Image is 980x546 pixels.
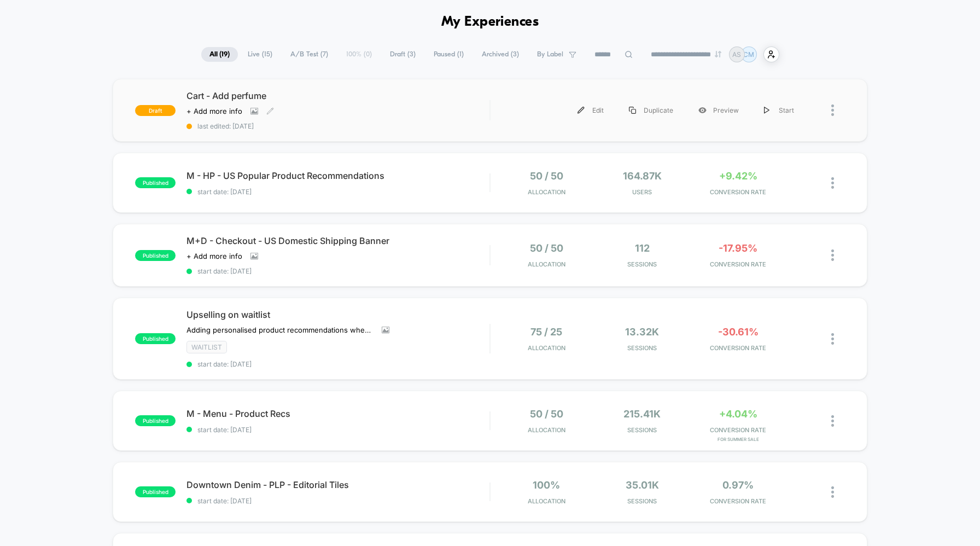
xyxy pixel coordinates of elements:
span: for Summer Sale [693,437,783,442]
img: close [831,333,834,345]
span: 215.41k [623,408,661,420]
span: Archived ( 3 ) [474,47,527,62]
span: -17.95% [719,242,757,254]
span: CONVERSION RATE [693,426,783,434]
span: last edited: [DATE] [186,122,489,130]
span: Allocation [528,426,565,434]
div: Edit [565,98,616,123]
span: 164.87k [623,170,662,182]
img: close [831,486,834,498]
span: Sessions [597,497,687,505]
img: close [831,177,834,189]
span: +4.04% [719,408,757,420]
span: +9.42% [719,170,757,182]
span: 35.01k [626,479,659,491]
span: Draft ( 3 ) [382,47,424,62]
span: 50 / 50 [530,408,563,420]
span: start date: [DATE] [186,497,489,505]
span: CONVERSION RATE [693,344,783,352]
span: All ( 19 ) [201,47,238,62]
span: -30.61% [718,326,759,338]
span: 50 / 50 [530,170,563,182]
p: AS [732,50,741,59]
span: 100% [533,479,560,491]
span: Downtown Denim - PLP - Editorial Tiles [186,479,489,490]
span: Allocation [528,260,565,268]
span: 75 / 25 [530,326,562,338]
span: Adding personalised product recommendations when customers view a waitlist product. [186,326,374,334]
span: Sessions [597,426,687,434]
span: 0.97% [722,479,754,491]
span: published [135,486,176,497]
img: menu [629,107,636,114]
img: menu [577,107,585,114]
span: start date: [DATE] [186,360,489,368]
span: published [135,177,176,188]
span: A/B Test ( 7 ) [282,47,336,62]
span: Users [597,188,687,196]
span: Paused ( 1 ) [425,47,472,62]
img: end [715,51,721,57]
span: CONVERSION RATE [693,188,783,196]
span: CONVERSION RATE [693,497,783,505]
span: Live ( 15 ) [240,47,281,62]
span: published [135,333,176,344]
span: CONVERSION RATE [693,260,783,268]
div: Start [751,98,807,123]
span: Allocation [528,188,565,196]
span: published [135,250,176,261]
span: 50 / 50 [530,242,563,254]
img: close [831,249,834,261]
div: Duplicate [616,98,686,123]
span: Sessions [597,260,687,268]
img: close [831,415,834,427]
span: Sessions [597,344,687,352]
span: By Label [537,50,563,59]
span: + Add more info [186,252,242,260]
span: M+D - Checkout - US Domestic Shipping Banner [186,235,489,246]
span: draft [135,105,176,116]
span: Cart - Add perfume [186,90,489,101]
span: start date: [DATE] [186,188,489,196]
div: Preview [686,98,751,123]
span: 112 [635,242,650,254]
p: CM [743,50,754,59]
span: 13.32k [625,326,659,338]
img: close [831,104,834,116]
span: Allocation [528,344,565,352]
span: M - HP - US Popular Product Recommendations [186,170,489,181]
span: + Add more info [186,107,242,115]
span: Upselling on waitlist [186,309,489,320]
span: M - Menu - Product Recs [186,408,489,419]
span: published [135,415,176,426]
h1: My Experiences [441,14,539,30]
img: menu [764,107,769,114]
span: start date: [DATE] [186,426,489,434]
span: waitlist [186,341,227,353]
span: Allocation [528,497,565,505]
span: start date: [DATE] [186,267,489,275]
